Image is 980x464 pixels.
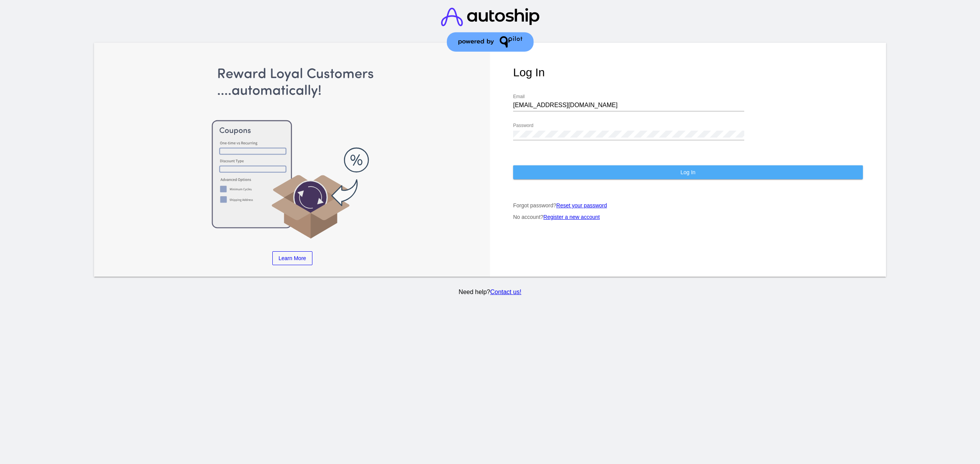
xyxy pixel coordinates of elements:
h1: Log In [513,66,863,79]
p: Need help? [93,289,888,296]
p: No account? [513,214,863,220]
a: Contact us! [490,289,521,295]
button: Log In [513,165,863,179]
span: Learn More [279,255,306,261]
a: Learn More [272,251,312,265]
img: Apply Coupons Automatically to Scheduled Orders with QPilot [117,66,467,240]
p: Forgot password? [513,202,863,208]
a: Reset your password [556,202,607,208]
input: Email [513,102,744,109]
span: Log In [680,169,695,175]
a: Register a new account [544,214,600,220]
